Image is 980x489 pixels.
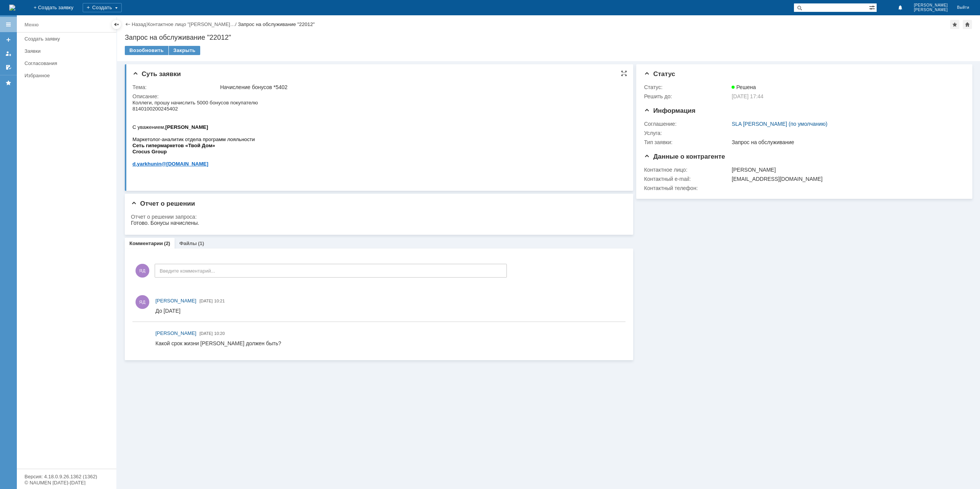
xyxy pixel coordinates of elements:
[732,167,960,173] div: [PERSON_NAME]
[732,121,827,127] a: SLA [PERSON_NAME] (по умолчанию)
[214,331,225,336] span: 10:20
[644,153,725,160] span: Данные о контрагенте
[24,20,39,29] div: Меню
[132,70,181,78] span: Суть заявки
[131,200,195,207] span: Отчет о решении
[33,25,76,31] b: [PERSON_NAME]
[29,62,76,67] span: @[DOMAIN_NAME]
[125,34,972,41] div: Запрос на обслуживание "22012"
[164,240,170,246] div: (2)
[24,73,103,78] div: Избранное
[24,60,112,66] div: Согласования
[644,185,730,191] div: Контактный телефон:
[146,21,147,27] div: |
[147,21,235,27] a: Контактное лицо "[PERSON_NAME]…
[644,107,695,114] span: Информация
[732,84,756,90] span: Решена
[198,240,204,246] div: (1)
[147,21,238,27] div: /
[19,49,34,55] span: Group
[2,47,15,60] a: Мои заявки
[732,139,960,145] div: Запрос на обслуживание
[155,298,196,304] span: [PERSON_NAME]
[24,480,109,485] div: © NAUMEN [DATE]-[DATE]
[131,214,622,220] div: Отчет о решении запроса:
[9,5,15,11] a: Перейти на домашнюю страницу
[21,45,115,57] a: Заявки
[644,167,730,173] div: Контактное лицо:
[644,121,730,127] div: Соглашение:
[179,240,197,246] a: Файлы
[155,330,196,336] span: [PERSON_NAME]
[2,34,15,46] a: Создать заявку
[644,130,730,136] div: Услуга:
[199,299,213,303] span: [DATE]
[136,264,149,278] span: ЯД
[220,84,621,90] div: Начисление бонусов *5402
[732,93,763,99] span: [DATE] 17:44
[644,93,730,99] div: Решить до:
[132,84,219,90] div: Тема:
[21,57,115,69] a: Согласования
[112,20,121,29] div: Скрыть меню
[2,61,15,73] a: Мои согласования
[644,139,730,145] div: Тип заявки:
[9,5,15,11] img: logo
[24,474,109,479] div: Версия: 4.18.0.9.26.1362 (1362)
[238,21,315,27] div: Запрос на обслуживание "22012"
[621,70,627,76] div: На всю страницу
[644,70,675,78] span: Статус
[83,3,122,12] div: Создать
[950,20,959,29] div: Добавить в избранное
[155,330,196,337] a: [PERSON_NAME]
[199,331,213,336] span: [DATE]
[132,93,622,99] div: Описание:
[644,176,730,182] div: Контактный e-mail:
[914,3,948,8] span: [PERSON_NAME]
[644,84,730,90] div: Статус:
[21,33,115,45] a: Создать заявку
[24,48,112,54] div: Заявки
[155,297,196,305] a: [PERSON_NAME]
[24,36,112,42] div: Создать заявку
[132,21,146,27] a: Назад
[914,8,948,12] span: [PERSON_NAME]
[214,299,225,303] span: 10:21
[963,20,972,29] div: Сделать домашней страницей
[129,240,163,246] a: Комментарии
[732,176,960,182] div: [EMAIL_ADDRESS][DOMAIN_NAME]
[869,3,877,11] span: Расширенный поиск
